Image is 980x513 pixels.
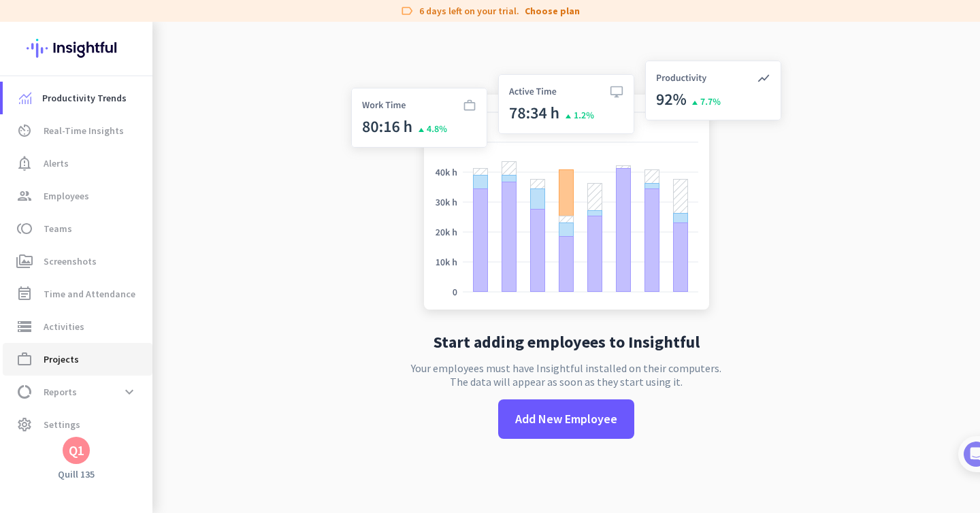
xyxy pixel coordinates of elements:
span: Time and Attendance [44,286,135,302]
a: event_noteTime and Attendance [3,278,152,310]
img: menu-item [19,92,31,104]
span: Settings [44,416,80,433]
span: Activities [44,318,84,335]
a: tollTeams [3,212,152,245]
button: Add New Employee [498,399,634,439]
span: Real-Time Insights [44,122,124,139]
a: groupEmployees [3,180,152,212]
span: Employees [44,188,89,204]
a: storageActivities [3,310,152,343]
span: Reports [44,384,77,400]
img: no-search-results [341,52,791,323]
i: group [16,188,33,204]
div: Q1 [69,444,84,457]
span: Projects [44,351,79,367]
i: notification_important [16,155,33,171]
p: Your employees must have Insightful installed on their computers. The data will appear as soon as... [411,361,721,388]
span: Alerts [44,155,69,171]
span: Screenshots [44,253,97,269]
i: settings [16,416,33,433]
img: Insightful logo [27,22,126,75]
span: Teams [44,220,72,237]
a: Choose plan [525,4,580,18]
button: expand_more [117,380,142,404]
i: data_usage [16,384,33,400]
a: settingsSettings [3,408,152,441]
a: data_usageReportsexpand_more [3,376,152,408]
i: storage [16,318,33,335]
i: perm_media [16,253,33,269]
i: event_note [16,286,33,302]
a: perm_mediaScreenshots [3,245,152,278]
span: Productivity Trends [42,90,127,106]
i: label [400,4,414,18]
i: av_timer [16,122,33,139]
a: av_timerReal-Time Insights [3,114,152,147]
span: Add New Employee [515,410,617,428]
a: menu-itemProductivity Trends [3,82,152,114]
a: notification_importantAlerts [3,147,152,180]
a: work_outlineProjects [3,343,152,376]
i: toll [16,220,33,237]
i: work_outline [16,351,33,367]
h2: Start adding employees to Insightful [434,334,700,350]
